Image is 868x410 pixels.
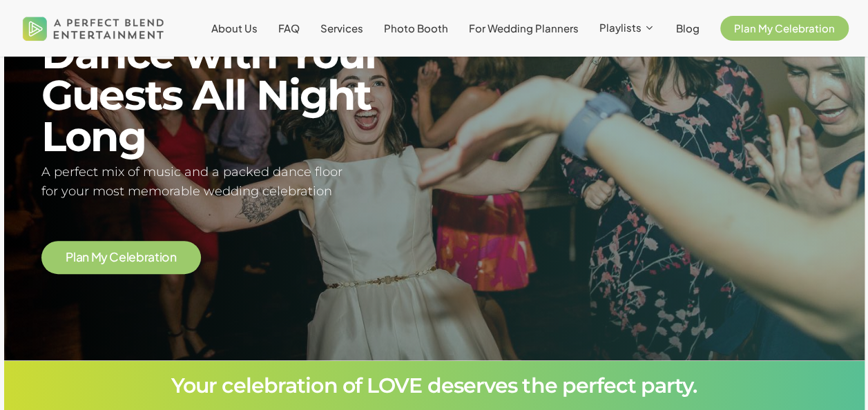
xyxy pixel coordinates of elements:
span: P [66,251,73,264]
span: r [144,251,148,264]
a: Photo Booth [384,23,448,34]
a: Services [320,23,363,34]
h5: A perfect mix of music and a packed dance floor for your most memorable wedding celebration [41,162,417,202]
span: For Wedding Planners [469,21,579,35]
span: n [82,251,89,264]
span: n [170,251,177,264]
a: FAQ [278,23,300,34]
a: Playlists [599,22,655,35]
span: Plan My Celebration [734,21,835,35]
span: l [126,251,129,264]
span: t [155,251,160,264]
span: o [162,251,170,264]
h2: Dance with Your Guests All Night Long [41,33,417,157]
a: Plan My Celebration [66,251,176,264]
span: Blog [676,21,700,35]
span: l [73,251,76,264]
a: Plan My Celebration [720,23,849,34]
span: M [90,251,101,264]
h3: Your celebration of LOVE deserves the perfect party. [41,375,827,396]
a: About Us [211,23,258,34]
span: Playlists [599,21,642,34]
span: a [148,251,155,264]
span: b [136,251,144,264]
img: A Perfect Blend Entertainment [19,6,168,51]
span: Photo Booth [384,21,448,35]
span: e [128,251,136,264]
span: Services [320,21,363,35]
span: e [119,251,126,264]
span: C [109,251,119,264]
span: y [101,251,108,264]
a: Blog [676,23,700,34]
span: a [76,251,83,264]
span: i [160,251,162,264]
span: About Us [211,21,258,35]
span: FAQ [278,21,300,35]
a: For Wedding Planners [469,23,579,34]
